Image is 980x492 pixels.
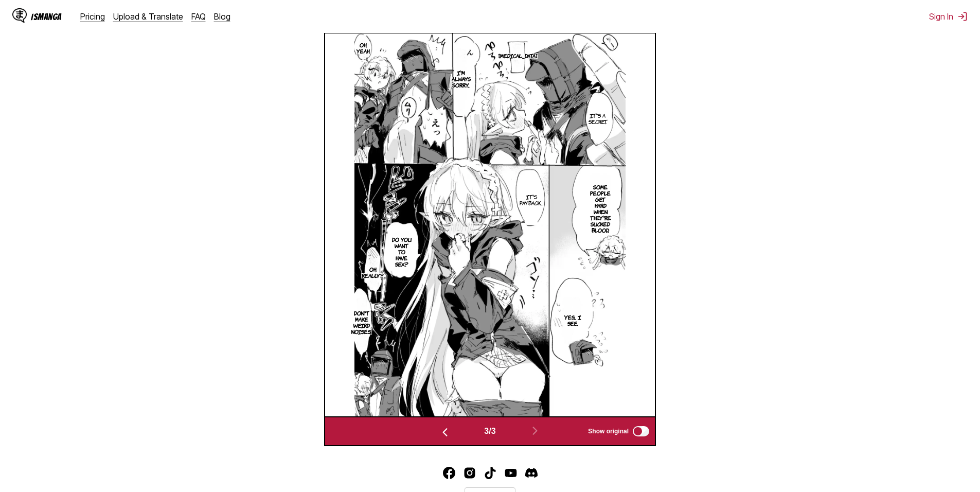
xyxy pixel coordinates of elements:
[80,11,105,22] a: Pricing
[484,427,495,436] span: 3 / 3
[464,467,476,479] img: IsManga Instagram
[484,467,496,479] img: IsManga TikTok
[439,426,451,438] img: Previous page
[12,8,27,23] img: IsManga Logo
[929,11,968,22] button: Sign In
[354,33,626,416] img: Manga Panel
[360,264,386,280] p: Oh, really?
[349,308,373,337] p: Don't make weird noises.
[450,67,473,90] p: I'm always sorry...
[214,11,230,22] a: Blog
[443,467,455,479] img: IsManga Facebook
[464,467,476,479] a: Instagram
[443,467,455,479] a: Facebook
[561,312,584,328] p: Yes... I see.
[529,425,541,437] img: Next page
[588,182,613,235] p: Some people get hard when they're sucked blood.
[633,426,649,436] input: Show original
[505,467,517,479] img: IsManga YouTube
[588,428,629,435] span: Show original
[484,467,496,479] a: TikTok
[354,40,372,56] p: Oh, yeah.
[525,467,538,479] img: IsManga Discord
[586,110,609,127] p: It's a secret.
[389,234,414,269] p: Do you want to have sex?
[31,12,62,22] div: IsManga
[518,191,545,208] p: It's payback...
[525,467,538,479] a: Discord
[12,8,80,25] a: IsManga LogoIsManga
[496,50,539,61] p: [MEDICAL_DATA]
[191,11,206,22] a: FAQ
[113,11,183,22] a: Upload & Translate
[957,11,968,22] img: Sign out
[505,467,517,479] a: Youtube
